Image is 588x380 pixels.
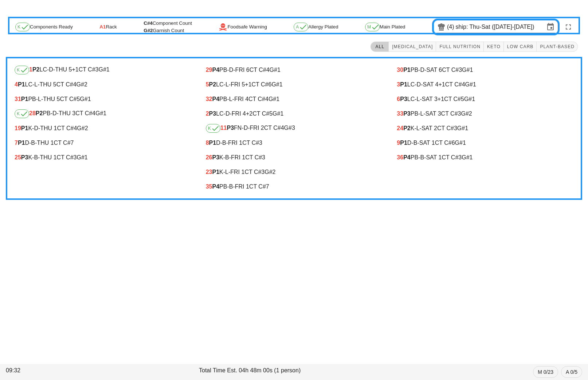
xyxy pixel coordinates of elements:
span: 1 [29,66,32,73]
span: K [208,126,218,131]
span: +1 [438,81,445,88]
b: P2 [209,81,216,88]
div: PB-L-THU 5 CT C#5 [15,96,191,102]
div: FN-D-FRI 2 CT C#4 [206,124,383,133]
span: G#1 [462,67,473,73]
span: 11 [220,125,227,131]
span: 4 [15,81,18,88]
span: G#2 [461,110,472,117]
div: LC-D-THU 5 CT C#3 [15,66,191,74]
span: 5 [206,81,209,88]
span: 19 [15,125,21,131]
b: P2 [36,110,43,116]
div: LC-D-FRI 4 CT C#5 [206,110,383,117]
span: 9 [397,140,400,146]
span: C#4 [144,20,152,26]
span: G#1 [457,125,468,131]
span: +1 [438,96,444,102]
b: P4 [212,67,219,73]
div: K-D-THU 1 CT C#4 [15,125,191,132]
div: K-L-SAT 2 CT C#3 [397,125,573,132]
span: 3 [397,81,400,88]
button: [MEDICAL_DATA] [389,42,436,52]
div: Total Time Est. 04h 48m 00s (1 person) [197,365,391,379]
span: 28 [29,110,36,116]
span: K [17,25,28,29]
span: Low Carb [507,44,534,49]
div: PB-D-SAT 6 CT C#3 [397,67,573,73]
span: 23 [206,169,212,175]
button: Full Nutrition [436,42,484,52]
span: A 0/5 [566,367,577,377]
b: P2 [32,66,40,73]
b: P1 [21,125,28,131]
span: 24 [397,125,403,131]
b: P3 [400,96,407,102]
span: M 0/23 [538,367,553,377]
div: K-L-FRI 1 CT C#3 [206,169,383,175]
div: PB-B-FRI 1 CT C#7 [206,183,383,190]
span: Full Nutrition [439,44,481,49]
span: +1 [245,81,251,88]
div: Component Count Garnish Count [144,20,192,34]
button: Plant-Based [537,42,578,52]
b: P3 [227,125,234,131]
span: 7 [15,140,18,146]
span: G#2 [264,169,275,175]
div: (4) [447,23,456,31]
span: 31 [15,96,21,102]
span: All [374,44,385,49]
span: A [296,25,306,29]
span: 36 [397,154,403,160]
b: P1 [400,81,407,88]
span: +1 [72,66,78,73]
div: PB-D-THU 3 CT C#4 [15,109,191,118]
span: G#2 [77,125,88,131]
div: PB-D-FRI 6 CT C#4 [206,67,383,73]
b: P2 [403,125,411,131]
b: P1 [212,169,219,175]
button: All [371,42,389,52]
b: P3 [21,154,28,160]
div: PB-L-SAT 3 CT C#3 [397,110,573,117]
span: 26 [206,154,212,160]
span: 30 [397,67,403,73]
span: G#1 [273,110,283,117]
button: Low Carb [504,42,537,52]
div: D-B-THU 1 CT C#7 [15,140,191,146]
span: G#2 [77,81,87,88]
button: Keto [484,42,504,52]
span: 33 [397,110,403,117]
span: G#1 [464,96,475,102]
div: D-B-FRI 1 CT C#3 [206,140,383,146]
span: G#2 [144,28,153,33]
div: LC-L-SAT 3 CT C#5 [397,96,573,102]
b: P1 [403,67,411,73]
span: G#1 [465,81,476,88]
div: LC-L-FRI 5 CT C#6 [206,81,383,88]
b: P4 [403,154,411,160]
span: +2 [246,110,252,117]
span: G#1 [271,81,282,88]
b: P1 [400,140,407,146]
span: 29 [206,67,212,73]
div: LC-L-THU 5 CT C#4 [15,81,191,88]
span: 25 [15,154,21,160]
div: PB-B-SAT 1 CT C#3 [397,154,573,161]
b: P4 [212,96,219,102]
b: P3 [212,154,219,160]
span: G#1 [77,154,87,160]
span: G#1 [270,67,281,73]
div: PB-L-FRI 4 CT C#4 [206,96,383,102]
span: G#1 [80,96,91,102]
span: G#1 [455,140,466,146]
div: K-B-FRI 1 CT C#3 [206,154,383,161]
span: A1 [99,23,106,31]
span: G#1 [268,96,279,102]
b: P3 [209,110,216,117]
span: 35 [206,183,212,190]
span: 32 [206,96,212,102]
span: G#1 [95,110,106,116]
b: P1 [209,140,216,146]
span: G#1 [98,66,109,73]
